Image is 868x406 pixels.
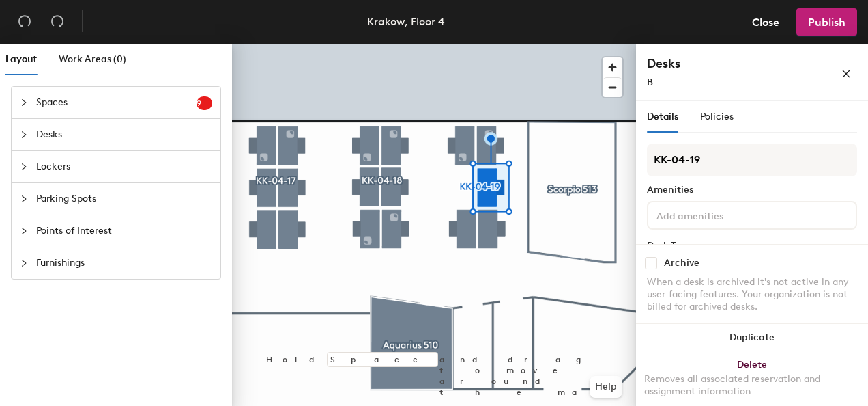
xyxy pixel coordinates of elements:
[36,215,212,247] span: Points of Interest
[20,131,28,139] span: collapsed
[841,69,851,79] span: close
[20,195,28,203] span: collapsed
[5,53,37,65] span: Layout
[44,8,71,36] button: Redo (⌘ + ⇧ + Z)
[647,111,678,122] span: Details
[36,247,212,279] span: Furnishings
[36,151,212,182] span: Lockers
[636,324,868,351] button: Duplicate
[590,376,622,398] button: Help
[197,96,212,110] sup: 9
[36,87,197,118] span: Spaces
[647,241,857,252] div: Desk Type
[654,206,777,223] input: Add amenities
[36,119,212,150] span: Desks
[647,185,857,195] div: Amenities
[36,183,212,215] span: Parking Spots
[796,8,857,36] button: Publish
[752,16,779,29] span: Close
[740,8,791,36] button: Close
[644,373,860,398] div: Removes all associated reservation and assignment information
[20,98,28,107] span: collapsed
[20,227,28,235] span: collapsed
[11,8,38,36] button: Undo (⌘ + Z)
[367,13,445,30] div: Krakow, Floor 4
[197,98,212,108] span: 9
[18,14,31,28] span: undo
[808,16,845,29] span: Publish
[664,258,699,269] div: Archive
[20,259,28,267] span: collapsed
[647,77,653,88] span: B
[20,163,28,171] span: collapsed
[59,53,126,65] span: Work Areas (0)
[647,276,857,313] div: When a desk is archived it's not active in any user-facing features. Your organization is not bil...
[700,111,734,122] span: Policies
[647,55,797,72] h4: Desks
